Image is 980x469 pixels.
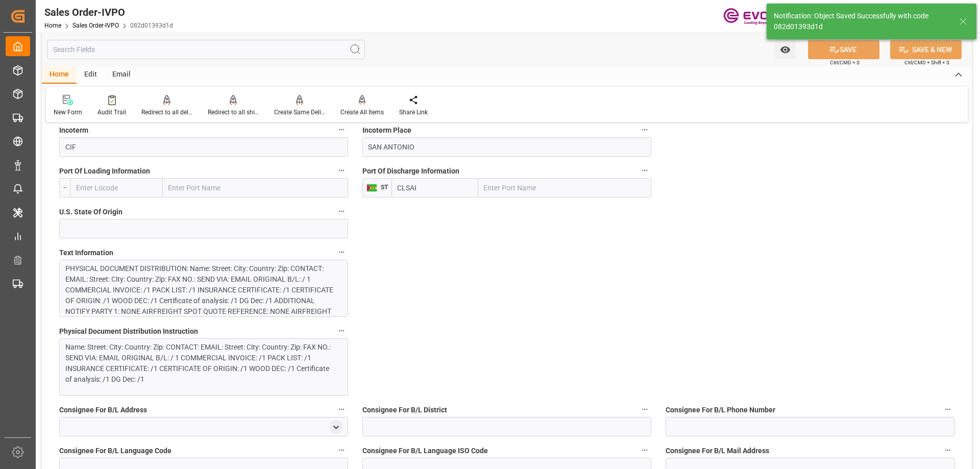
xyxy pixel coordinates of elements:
div: Redirect to all shipments [208,108,259,117]
span: Port Of Discharge Information [362,166,459,177]
button: Incoterm [335,123,348,136]
span: ST [377,184,388,191]
span: Consignee For B/L Phone Number [666,405,775,415]
span: Incoterm Place [362,125,411,136]
div: Notification: Object Saved Successfully with code 082d01393d1d [774,11,949,32]
div: Redirect to all deliveries [141,108,192,117]
div: Share Link [399,108,428,117]
div: Sales Order-IVPO [44,5,173,20]
div: Edit [77,66,105,84]
button: open menu [775,40,796,59]
input: Enter Locode [70,178,163,198]
span: Text Information [59,248,113,258]
input: Enter Locode [391,178,478,198]
div: New Form [54,108,82,117]
button: Consignee For B/L Mail Address [941,443,954,457]
span: Incoterm [59,125,88,136]
span: Consignee For B/L Address [59,405,147,415]
button: Port Of Discharge Information [638,164,651,177]
span: Consignee For B/L Language Code [59,446,171,456]
div: Email [105,66,138,84]
div: Name: Street: City: Country: Zip: CONTACT: EMAIL: Street: City: Country: Zip: FAX NO.: SEND VIA: ... [65,342,334,385]
div: Home [42,66,77,84]
span: Consignee For B/L District [362,405,447,415]
span: Port Of Loading Information [59,166,150,177]
div: -- [59,178,70,198]
span: Consignee For B/L Language ISO Code [362,446,488,456]
div: Create Same Delivery Date [274,108,325,117]
input: Enter Port Name [163,178,348,198]
div: open menu [330,420,342,434]
div: Create All Items [340,108,384,117]
button: Consignee For B/L District [638,403,651,416]
button: Consignee For B/L Language Code [335,443,348,457]
span: Consignee For B/L Mail Address [666,446,769,456]
input: Enter Port Name [478,178,651,198]
img: country [366,184,377,192]
span: Ctrl/CMD + S [830,59,860,66]
input: Search Fields [47,40,365,59]
span: Ctrl/CMD + Shift + S [904,59,949,66]
button: Incoterm Place [638,123,651,136]
button: Text Information [335,245,348,259]
a: Home [44,22,61,29]
button: Consignee For B/L Address [335,403,348,416]
button: U.S. State Of Origin [335,205,348,218]
div: Audit Trail [97,108,126,117]
button: Port Of Loading Information [335,164,348,177]
button: Physical Document Distribution Instruction [335,324,348,337]
button: SAVE [808,40,879,59]
span: U.S. State Of Origin [59,207,122,217]
div: PHYSICAL DOCUMENT DISTRIBUTION: Name: Street: City: Country: Zip: CONTACT: EMAIL: Street: City: C... [65,263,334,403]
button: SAVE & NEW [890,40,962,59]
button: Consignee For B/L Language ISO Code [638,443,651,457]
img: Evonik-brand-mark-Deep-Purple-RGB.jpeg_1700498283.jpeg [723,8,790,26]
span: Physical Document Distribution Instruction [59,326,198,337]
button: Consignee For B/L Phone Number [941,403,954,416]
a: Sales Order-IVPO [72,22,119,29]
